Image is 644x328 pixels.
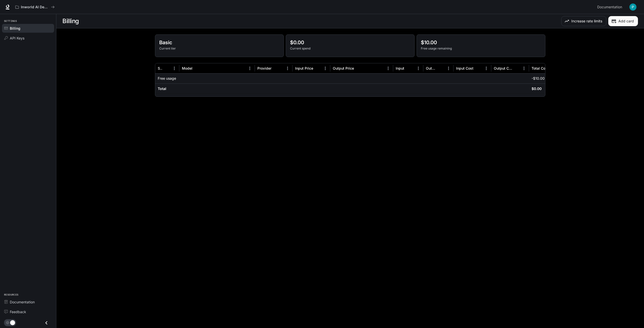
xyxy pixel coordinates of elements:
span: Feedback [10,309,26,314]
div: Total Cost [532,66,549,70]
img: User avatar [629,4,636,11]
div: Provider [257,66,271,70]
div: Model [182,66,192,70]
button: Add card [608,16,638,26]
button: Sort [513,65,520,72]
p: Inworld AI Demos [21,5,49,9]
button: Sort [272,65,279,72]
p: Free usage [158,76,176,81]
p: $0.00 [290,39,410,46]
a: Billing [2,24,54,33]
h6: $0.00 [532,86,542,91]
button: Sort [474,65,481,72]
div: Output Price [333,66,354,70]
button: All workspaces [13,2,57,12]
div: Input Price [295,66,313,70]
button: Menu [384,65,392,72]
button: Menu [415,65,422,72]
button: Sort [405,65,412,72]
button: Menu [445,65,452,72]
div: Input Cost [456,66,473,70]
button: Menu [321,65,329,72]
button: Sort [437,65,445,72]
button: Increase rate limits [561,16,606,26]
div: Output [426,66,437,70]
a: Documentation [2,298,54,306]
div: Service [158,66,163,70]
span: API Keys [10,35,24,41]
h6: Total [158,86,166,91]
span: Documentation [597,4,622,10]
div: Input [396,66,404,70]
button: Menu [284,65,291,72]
a: API Keys [2,34,54,42]
button: Menu [246,65,254,72]
p: -$10.00 [532,76,545,81]
p: Basic [159,39,279,46]
h1: Billing [62,16,79,26]
span: Billing [10,26,20,31]
span: Dark mode toggle [10,320,15,325]
button: Sort [314,65,321,72]
a: Documentation [595,2,626,12]
span: Documentation [10,299,35,305]
div: Output Cost [494,66,512,70]
button: Close drawer [41,318,52,328]
p: $10.00 [421,39,541,46]
button: Sort [193,65,200,72]
button: Menu [171,65,178,72]
button: Sort [163,65,171,72]
a: Feedback [2,307,54,316]
button: Menu [482,65,490,72]
button: Menu [520,65,528,72]
p: Free usage remaining [421,46,541,51]
p: Current spend [290,46,410,51]
p: Current tier [159,46,279,51]
button: User avatar [628,2,638,12]
button: Sort [354,65,362,72]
